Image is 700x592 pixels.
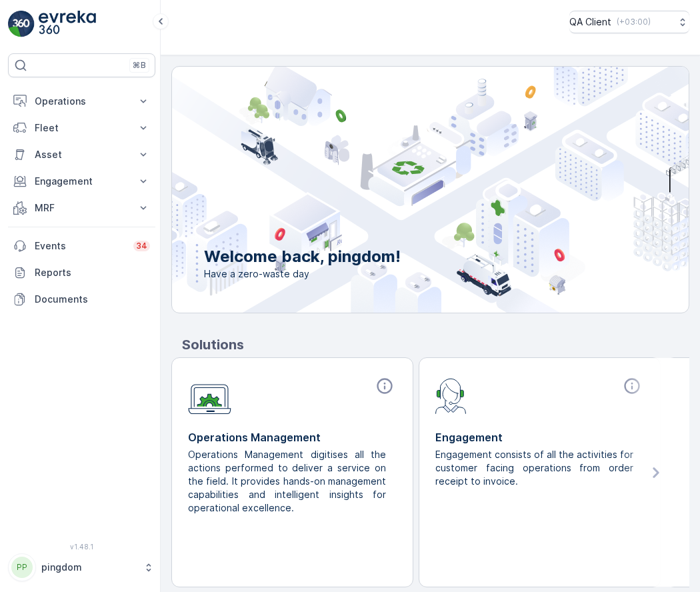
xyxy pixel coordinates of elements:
[182,335,689,355] p: Solutions
[435,429,644,445] p: Engagement
[11,557,33,578] div: PP
[35,266,150,279] p: Reports
[35,175,129,188] p: Engagement
[204,267,401,281] span: Have a zero-waste day
[569,11,689,33] button: QA Client(+03:00)
[35,95,129,108] p: Operations
[35,293,150,306] p: Documents
[112,67,689,313] img: city illustration
[35,148,129,161] p: Asset
[133,60,146,71] p: ⌘B
[8,259,155,286] a: Reports
[39,11,96,37] img: logo_light-DOdMpM7g.png
[8,11,35,37] img: logo
[8,543,155,551] span: v 1.48.1
[8,88,155,115] button: Operations
[188,448,386,515] p: Operations Management digitises all the actions performed to deliver a service on the field. It p...
[8,553,155,581] button: PPpingdom
[8,115,155,141] button: Fleet
[569,15,611,29] p: QA Client
[8,168,155,195] button: Engagement
[435,377,467,414] img: module-icon
[188,429,397,445] p: Operations Management
[35,201,129,215] p: MRF
[8,233,155,259] a: Events34
[617,17,651,27] p: ( +03:00 )
[41,561,137,574] p: pingdom
[8,141,155,168] button: Asset
[8,195,155,221] button: MRF
[8,286,155,313] a: Documents
[204,246,401,267] p: Welcome back, pingdom!
[435,448,633,488] p: Engagement consists of all the activities for customer facing operations from order receipt to in...
[188,377,231,415] img: module-icon
[136,241,147,251] p: 34
[35,121,129,135] p: Fleet
[35,239,125,253] p: Events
